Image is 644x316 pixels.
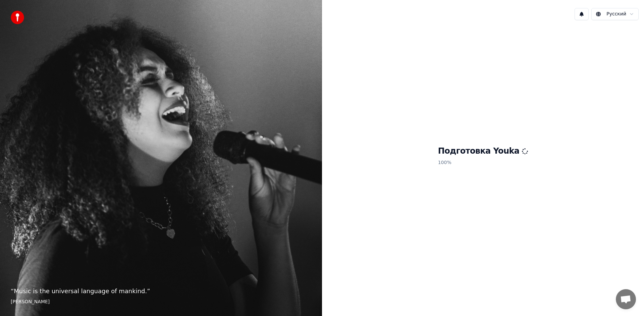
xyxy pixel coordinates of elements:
[616,289,636,309] a: Открытый чат
[438,146,528,157] h1: Подготовка Youka
[11,286,311,296] p: “ Music is the universal language of mankind. ”
[11,299,311,305] footer: [PERSON_NAME]
[11,11,24,24] img: youka
[438,157,528,169] p: 100 %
